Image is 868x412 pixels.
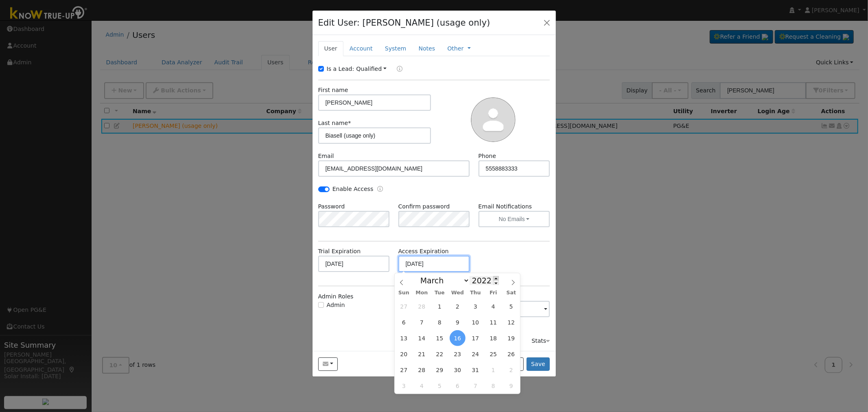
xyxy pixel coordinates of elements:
[503,378,519,394] span: April 9, 2022
[377,185,383,194] a: Enable Access
[503,298,519,314] span: March 5, 2022
[485,378,501,394] span: April 8, 2022
[450,330,466,346] span: March 16, 2022
[318,247,361,256] label: Trial Expiration
[414,362,430,378] span: March 28, 2022
[332,185,374,193] label: Enable Access
[484,290,502,296] span: Fri
[398,247,449,256] label: Access Expiration
[468,298,483,314] span: March 3, 2022
[398,202,450,211] label: Confirm password
[396,378,412,394] span: April 3, 2022
[318,202,345,211] label: Password
[348,120,351,126] span: Required
[414,298,430,314] span: February 28, 2022
[450,346,466,362] span: March 23, 2022
[468,346,483,362] span: March 24, 2022
[447,44,464,53] a: Other
[414,330,430,346] span: March 14, 2022
[356,66,387,72] a: Qualified
[414,346,430,362] span: March 21, 2022
[503,362,519,378] span: April 2, 2022
[318,292,354,301] label: Admin Roles
[318,152,334,160] label: Email
[396,346,412,362] span: March 20, 2022
[318,66,324,72] input: Is a Lead:
[318,41,343,56] a: User
[327,301,345,309] label: Admin
[485,362,501,378] span: April 1, 2022
[466,290,484,296] span: Thu
[450,314,466,330] span: March 9, 2022
[450,298,466,314] span: March 2, 2022
[479,202,550,211] label: Email Notifications
[485,314,501,330] span: March 11, 2022
[502,290,520,296] span: Sat
[318,357,338,371] button: rjf8333344444@aol.com
[485,346,501,362] span: March 25, 2022
[431,290,448,296] span: Tue
[432,378,448,394] span: April 5, 2022
[432,298,448,314] span: March 1, 2022
[503,330,519,346] span: March 19, 2022
[396,298,412,314] span: February 27, 2022
[391,65,402,74] a: Lead
[318,16,490,29] h4: Edit User: [PERSON_NAME] (usage only)
[413,290,431,296] span: Mon
[414,314,430,330] span: March 7, 2022
[531,337,550,345] div: Stats
[468,314,483,330] span: March 10, 2022
[527,357,550,371] button: Save
[450,378,466,394] span: April 6, 2022
[485,330,501,346] span: March 18, 2022
[327,65,354,73] label: Is a Lead:
[432,314,448,330] span: March 8, 2022
[479,152,496,160] label: Phone
[396,314,412,330] span: March 6, 2022
[412,41,441,56] a: Notes
[485,298,501,314] span: March 4, 2022
[448,290,466,296] span: Wed
[450,362,466,378] span: March 30, 2022
[414,378,430,394] span: April 4, 2022
[468,378,483,394] span: April 7, 2022
[470,276,499,285] input: Year
[318,302,324,308] input: Admin
[432,330,448,346] span: March 15, 2022
[396,362,412,378] span: March 27, 2022
[479,211,550,227] button: No Emails
[432,362,448,378] span: March 29, 2022
[343,41,379,56] a: Account
[416,276,470,285] select: Month
[396,330,412,346] span: March 13, 2022
[379,41,413,56] a: System
[432,346,448,362] span: March 22, 2022
[503,346,519,362] span: March 26, 2022
[395,290,413,296] span: Sun
[318,119,351,127] label: Last name
[468,362,483,378] span: March 31, 2022
[468,330,483,346] span: March 17, 2022
[503,314,519,330] span: March 12, 2022
[318,86,348,94] label: First name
